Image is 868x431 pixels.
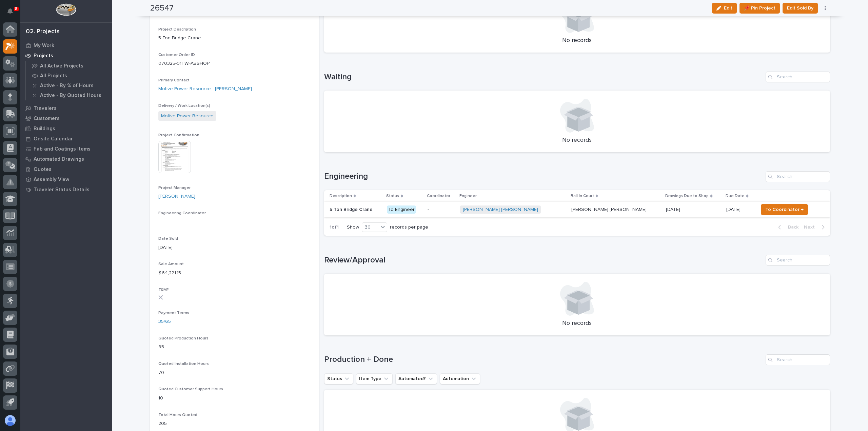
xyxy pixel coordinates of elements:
[766,171,830,182] input: Search
[332,320,822,327] p: No records
[158,211,206,215] span: Engineering Coordinator
[773,224,801,230] button: Back
[158,362,209,366] span: Quoted Installation Hours
[387,205,416,214] div: To Engineer
[324,202,830,217] tr: 5 Ton Bridge Crane5 Ton Bridge Crane To Engineer-[PERSON_NAME] [PERSON_NAME] [PERSON_NAME] [PERSO...
[726,192,745,200] p: Due Date
[26,81,112,90] a: Active - By % of Hours
[34,187,90,193] p: Traveler Status Details
[158,262,184,266] span: Sale Amount
[332,37,822,44] p: No records
[158,244,311,251] p: [DATE]
[324,72,763,82] h1: Waiting
[324,373,353,384] button: Status
[34,53,53,59] p: Projects
[726,207,752,213] p: [DATE]
[158,237,178,241] span: Date Sold
[459,192,477,200] p: Engineer
[158,288,169,292] span: T&M?
[20,174,112,184] a: Assembly View
[712,3,737,14] button: Edit
[158,270,311,277] p: $ 64,221.15
[666,205,682,213] p: [DATE]
[158,35,311,42] p: 5 Ton Bridge Crane
[386,192,399,200] p: Status
[428,207,454,213] p: -
[158,104,210,108] span: Delivery / Work Location(s)
[158,336,209,340] span: Quoted Production Hours
[34,166,52,173] p: Quotes
[158,78,190,82] span: Primary Contact
[766,255,830,266] input: Search
[766,72,830,82] input: Search
[390,224,428,230] p: records per page
[150,3,174,13] h2: 26547
[40,73,67,79] p: All Projects
[766,354,830,365] input: Search
[161,113,214,120] a: Motive Power Resource
[440,373,480,384] button: Automation
[20,164,112,174] a: Quotes
[158,27,196,32] span: Project Description
[801,224,830,230] button: Next
[20,40,112,51] a: My Work
[20,103,112,113] a: Travelers
[463,207,538,213] a: [PERSON_NAME] [PERSON_NAME]
[34,43,54,49] p: My Work
[158,85,252,93] a: Motive Power Resource - [PERSON_NAME]
[324,219,344,236] p: 1 of 1
[765,205,804,214] span: To Coordinator →
[158,395,311,402] p: 10
[8,8,17,19] div: Notifications8
[34,146,91,152] p: Fab and Coatings Items
[26,91,112,100] a: Active - By Quoted Hours
[783,3,818,14] button: Edit Sold By
[26,28,60,36] div: 02. Projects
[744,4,775,12] span: 📌 Pin Project
[20,144,112,154] a: Fab and Coatings Items
[739,3,780,14] button: 📌 Pin Project
[332,137,822,144] p: No records
[324,255,763,265] h1: Review/Approval
[324,355,763,365] h1: Production + Done
[330,192,352,200] p: Description
[40,93,101,99] p: Active - By Quoted Hours
[158,186,191,190] span: Project Manager
[40,63,83,69] p: All Active Projects
[34,116,60,122] p: Customers
[34,126,55,132] p: Buildings
[804,224,819,230] span: Next
[40,83,94,89] p: Active - By % of Hours
[158,193,195,200] a: [PERSON_NAME]
[362,224,378,231] div: 30
[330,205,374,213] p: 5 Ton Bridge Crane
[20,154,112,164] a: Automated Drawings
[347,224,359,230] p: Show
[427,192,450,200] p: Coordinator
[158,218,311,226] p: -
[571,205,648,213] p: [PERSON_NAME] [PERSON_NAME]
[324,172,763,181] h1: Engineering
[34,177,69,183] p: Assembly View
[158,413,197,417] span: Total Hours Quoted
[158,60,311,67] p: 070325-01TWFABSHOP
[34,136,73,142] p: Onsite Calendar
[26,61,112,71] a: All Active Projects
[724,5,732,11] span: Edit
[158,344,311,351] p: 95
[34,105,57,112] p: Travelers
[20,184,112,195] a: Traveler Status Details
[356,373,393,384] button: Item Type
[158,369,311,376] p: 70
[158,318,171,325] a: 35/65
[395,373,437,384] button: Automated?
[784,224,798,230] span: Back
[3,4,17,18] button: Notifications
[571,192,594,200] p: Ball In Court
[158,53,195,57] span: Customer Order ID
[158,133,199,137] span: Project Confirmation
